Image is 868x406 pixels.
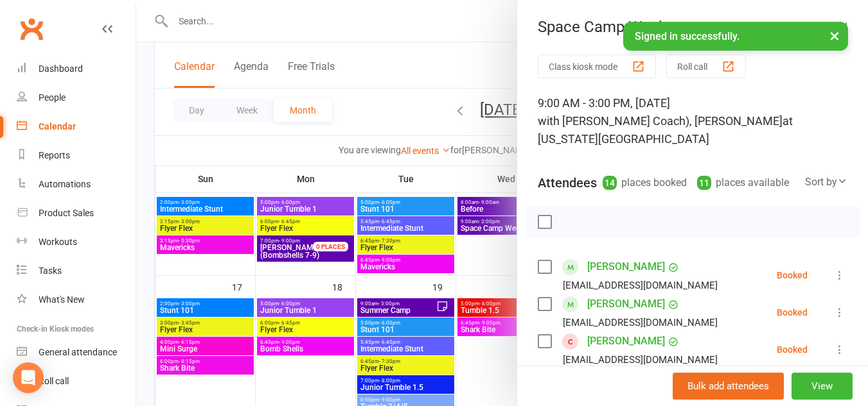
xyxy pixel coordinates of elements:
[697,176,711,190] div: 11
[39,208,94,218] div: Product Sales
[538,114,783,128] span: with [PERSON_NAME] Coach), [PERSON_NAME]
[17,170,136,199] a: Automations
[777,308,808,317] div: Booked
[563,351,718,368] div: [EMAIL_ADDRESS][DOMAIN_NAME]
[17,141,136,170] a: Reports
[697,174,789,192] div: places available
[587,294,665,314] a: [PERSON_NAME]
[17,112,136,141] a: Calendar
[635,30,740,42] span: Signed in successfully.
[39,266,62,276] div: Tasks
[538,55,656,78] button: Class kiosk mode
[17,257,136,285] a: Tasks
[17,367,136,396] a: Roll call
[517,18,868,36] div: Space Camp Week
[563,314,718,331] div: [EMAIL_ADDRESS][DOMAIN_NAME]
[563,277,718,294] div: [EMAIL_ADDRESS][DOMAIN_NAME]
[603,176,617,190] div: 14
[673,373,784,400] button: Bulk add attendees
[538,174,597,192] div: Attendees
[603,174,687,192] div: places booked
[538,94,847,148] div: 9:00 AM - 3:00 PM, [DATE]
[17,285,136,314] a: What's New
[17,83,136,112] a: People
[39,179,91,189] div: Automations
[39,150,70,160] div: Reports
[15,13,48,45] a: Clubworx
[823,22,846,49] button: ×
[39,121,76,131] div: Calendar
[39,237,77,247] div: Workouts
[587,257,665,277] a: [PERSON_NAME]
[13,362,44,393] div: Open Intercom Messenger
[39,92,66,103] div: People
[39,376,69,386] div: Roll call
[777,271,808,280] div: Booked
[39,294,85,305] div: What's New
[17,199,136,228] a: Product Sales
[777,345,808,354] div: Booked
[587,331,665,351] a: [PERSON_NAME]
[17,338,136,367] a: General attendance kiosk mode
[39,63,83,74] div: Dashboard
[17,55,136,83] a: Dashboard
[17,228,136,257] a: Workouts
[792,373,853,400] button: View
[805,174,847,190] div: Sort by
[39,347,117,357] div: General attendance
[666,55,746,78] button: Roll call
